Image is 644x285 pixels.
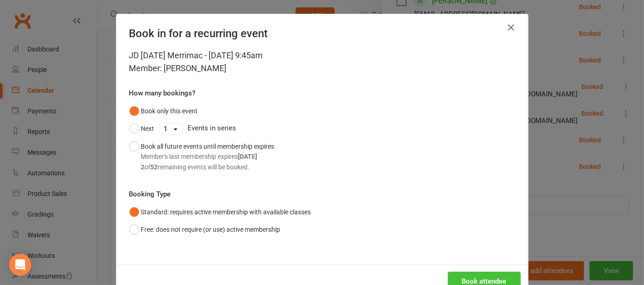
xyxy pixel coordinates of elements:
button: Standard: requires active membership with available classes [129,203,311,221]
div: JD [DATE] Merrimac - [DATE] 9:45am Member: [PERSON_NAME] [129,49,515,75]
button: Book all future events until membership expiresMember's last membership expires[DATE]2of52remaini... [129,138,275,176]
strong: [DATE] [238,153,258,160]
button: Close [504,20,519,35]
strong: 52 [151,163,158,171]
div: Open Intercom Messenger [9,254,31,276]
label: How many bookings? [129,88,196,99]
button: Book only this event [129,102,198,120]
button: Free: does not require (or use) active membership [129,221,281,238]
h4: Book in for a recurring event [129,27,515,40]
button: Next [129,120,154,137]
div: Events in series [129,120,515,137]
div: Book all future events until membership expires [141,141,275,172]
div: Member's last membership expires [141,151,275,162]
div: of remaining events will be booked. [141,162,275,172]
label: Booking Type [129,189,171,200]
strong: 2 [141,163,145,171]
